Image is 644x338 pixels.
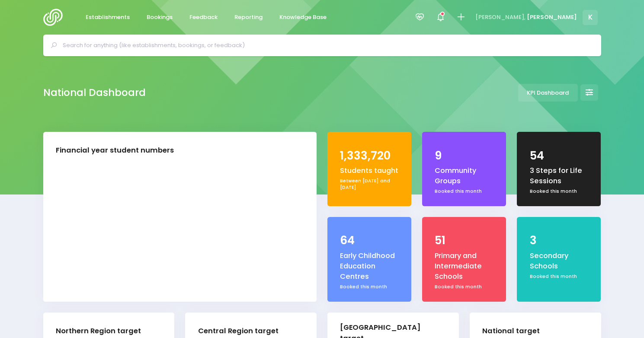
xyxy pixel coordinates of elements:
[435,188,493,195] div: Booked this month
[340,166,399,176] div: Students taught
[43,87,146,99] h2: National Dashboard
[530,166,589,187] div: 3 Steps for Life Sessions
[530,232,589,249] div: 3
[435,284,493,290] div: Booked this month
[340,284,399,290] div: Booked this month
[530,251,589,272] div: Secondary Schools
[518,84,578,102] a: KPI Dashboard
[279,13,327,22] span: Knowledge Base
[56,326,141,337] div: Northern Region target
[482,326,540,337] div: National target
[227,9,270,26] a: Reporting
[340,178,399,191] div: Between [DATE] and [DATE]
[527,13,577,22] span: [PERSON_NAME]
[198,326,279,337] div: Central Region target
[272,9,334,26] a: Knowledge Base
[183,9,225,26] a: Feedback
[475,13,525,22] span: [PERSON_NAME],
[189,13,218,22] span: Feedback
[234,13,263,22] span: Reporting
[340,232,399,249] div: 64
[56,145,174,156] div: Financial year student numbers
[86,13,130,22] span: Establishments
[435,147,493,164] div: 9
[530,188,589,195] div: Booked this month
[43,9,68,26] img: Logo
[140,9,180,26] a: Bookings
[63,39,589,52] input: Search for anything (like establishments, bookings, or feedback)
[435,232,493,249] div: 51
[435,251,493,282] div: Primary and Intermediate Schools
[583,10,598,25] span: K
[147,13,173,22] span: Bookings
[79,9,137,26] a: Establishments
[435,166,493,187] div: Community Groups
[530,147,589,164] div: 54
[340,147,399,164] div: 1,333,720
[530,273,589,280] div: Booked this month
[340,251,399,282] div: Early Childhood Education Centres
